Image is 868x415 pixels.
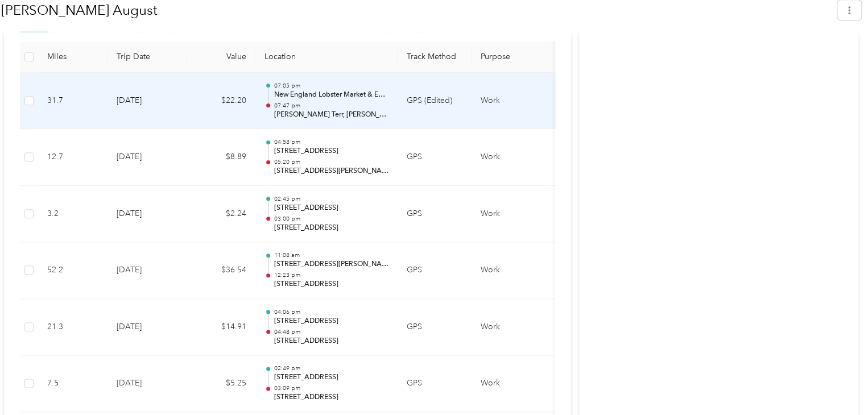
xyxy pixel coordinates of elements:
td: Work [472,73,557,130]
p: 04:06 pm [274,308,388,316]
p: 11:08 am [274,251,388,259]
td: [DATE] [108,355,187,412]
td: $36.54 [187,242,255,299]
td: [DATE] [108,242,187,299]
p: 12:23 pm [274,271,388,279]
td: 7.5 [38,355,108,412]
p: 03:09 pm [274,384,388,392]
p: [STREET_ADDRESS] [274,316,388,326]
td: $8.89 [187,129,255,186]
p: [STREET_ADDRESS] [274,279,388,289]
th: Miles [38,42,108,73]
p: [STREET_ADDRESS] [274,223,388,233]
p: 04:48 pm [274,328,388,336]
p: [STREET_ADDRESS] [274,372,388,383]
td: [DATE] [108,186,187,243]
th: Purpose [472,42,557,73]
p: 05:20 pm [274,158,388,166]
p: 02:45 pm [274,195,388,203]
td: GPS (Edited) [398,73,472,130]
td: GPS [398,129,472,186]
p: [STREET_ADDRESS] [274,203,388,213]
th: Location [255,42,398,73]
p: [STREET_ADDRESS] [274,336,388,346]
td: 3.2 [38,186,108,243]
th: Track Method [398,42,472,73]
p: 02:49 pm [274,364,388,372]
td: $14.91 [187,299,255,356]
td: 21.3 [38,299,108,356]
td: [DATE] [108,129,187,186]
th: Value [187,42,255,73]
td: [DATE] [108,73,187,130]
p: 07:47 pm [274,102,388,110]
th: Trip Date [108,42,187,73]
td: GPS [398,242,472,299]
td: [DATE] [108,299,187,356]
td: Work [472,355,557,412]
td: $5.25 [187,355,255,412]
p: [STREET_ADDRESS] [274,392,388,402]
p: 03:00 pm [274,215,388,223]
p: [STREET_ADDRESS][PERSON_NAME] [274,259,388,269]
p: New England Lobster Market & Eatery, [STREET_ADDRESS][PERSON_NAME] [274,90,388,100]
td: GPS [398,186,472,243]
td: Work [472,299,557,356]
p: 07:05 pm [274,82,388,90]
p: 04:58 pm [274,138,388,146]
td: 52.2 [38,242,108,299]
td: GPS [398,299,472,356]
p: [STREET_ADDRESS][PERSON_NAME] [274,166,388,176]
p: [PERSON_NAME] Terr, [PERSON_NAME], [GEOGRAPHIC_DATA], [GEOGRAPHIC_DATA] [274,110,388,120]
td: Work [472,129,557,186]
td: $2.24 [187,186,255,243]
p: [STREET_ADDRESS] [274,146,388,156]
td: Work [472,242,557,299]
td: GPS [398,355,472,412]
td: Work [472,186,557,243]
td: 12.7 [38,129,108,186]
td: $22.20 [187,73,255,130]
td: 31.7 [38,73,108,130]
